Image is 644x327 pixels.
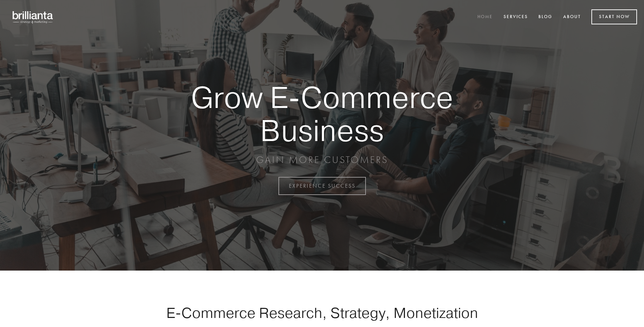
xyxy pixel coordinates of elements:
strong: Grow E-Commerce Business [167,81,477,147]
a: Services [499,11,532,23]
a: About [559,11,585,23]
a: Blog [534,11,557,23]
a: Home [473,11,497,23]
p: GAIN MORE CUSTOMERS [167,154,477,166]
a: EXPERIENCE SUCCESS [278,177,366,195]
img: brillianta - research, strategy, marketing [7,7,59,27]
a: Start Now [591,9,637,24]
h1: E-Commerce Research, Strategy, Monetization [144,304,500,321]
